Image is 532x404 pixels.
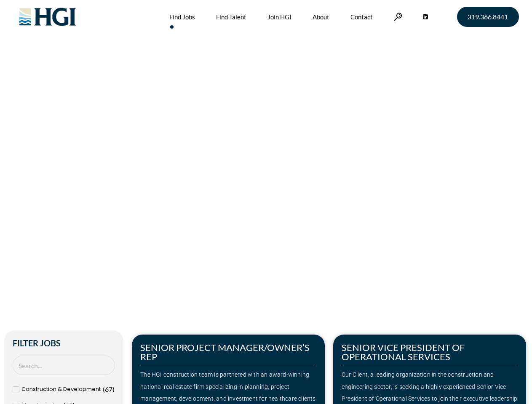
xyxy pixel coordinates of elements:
span: » [30,170,64,178]
span: Construction & Development [21,383,101,396]
a: SENIOR PROJECT MANAGER/OWNER’S REP [140,342,310,362]
span: 319.366.8441 [468,13,508,20]
span: 67 [105,385,112,393]
span: Next Move [157,130,281,158]
a: SENIOR VICE PRESIDENT OF OPERATIONAL SERVICES [342,342,465,362]
span: ( [103,385,105,393]
a: Home [30,170,48,178]
span: Make Your [30,129,152,159]
a: 319.366.8441 [457,7,519,27]
span: ) [112,385,115,393]
a: Search [394,13,402,21]
input: Search Job [13,356,115,375]
h2: Filter Jobs [13,339,115,347]
span: Jobs [51,170,64,178]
